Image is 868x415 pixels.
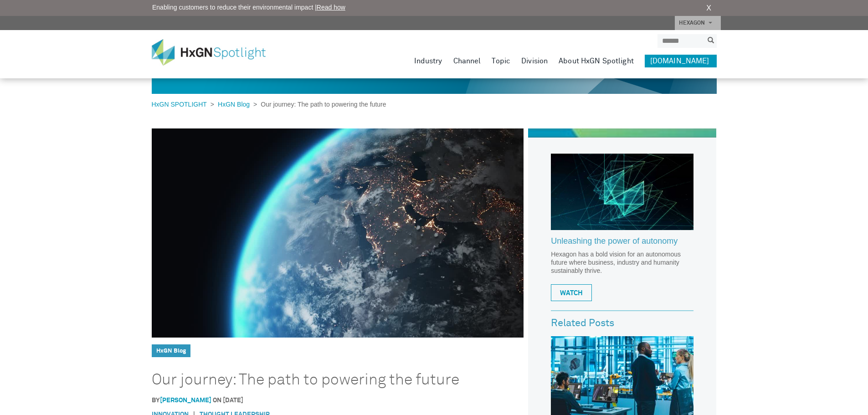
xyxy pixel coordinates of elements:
img: HxGN Spotlight [152,39,279,66]
a: HEXAGON [675,16,721,30]
a: HxGN Blog [156,348,186,354]
a: HxGN Blog [214,101,253,108]
p: Hexagon has a bold vision for an autonomous future where business, industry and humanity sustaina... [551,250,693,275]
a: Division [521,55,548,67]
a: Channel [453,55,481,67]
span: By [152,397,213,404]
div: > > [152,100,386,109]
h3: Related Posts [551,318,693,329]
a: Industry [414,55,442,67]
span: on [213,397,243,404]
a: Topic [492,55,510,67]
a: [PERSON_NAME] [160,397,211,404]
img: Hexagon_CorpVideo_Pod_RR_2.jpg [551,154,693,230]
span: Our journey: The path to powering the future [257,101,386,108]
a: Read how [317,4,345,11]
h1: Our journey: The path to powering the future [152,371,498,389]
a: HxGN SPOTLIGHT [152,101,211,108]
a: WATCH [551,284,592,301]
a: About HxGN Spotlight [559,55,634,67]
img: qo2v5LCtXPtvKUSKpYez5L.jpg [152,128,524,338]
a: Unleashing the power of autonomy [551,237,693,251]
a: [DOMAIN_NAME] [645,55,717,67]
a: X [706,3,711,14]
span: Enabling customers to reduce their environmental impact | [152,3,345,12]
time: [DATE] [223,397,243,404]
